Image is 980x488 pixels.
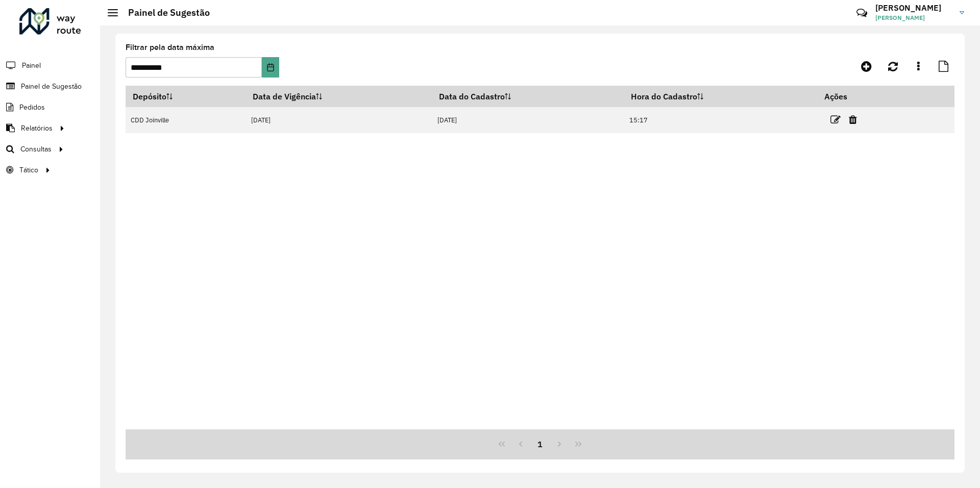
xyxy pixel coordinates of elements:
[246,107,432,133] td: [DATE]
[126,86,246,107] th: Depósito
[19,165,38,175] span: Tático
[624,107,817,133] td: 15:17
[19,102,45,113] span: Pedidos
[875,13,952,22] span: [PERSON_NAME]
[849,113,857,126] a: Excluir
[530,434,550,454] button: 1
[118,7,210,18] h2: Painel de Sugestão
[432,86,624,107] th: Data do Cadastro
[262,57,279,78] button: Choose Date
[432,107,624,133] td: [DATE]
[21,81,82,92] span: Painel de Sugestão
[851,2,873,24] a: Contato Rápido
[126,107,246,133] td: CDD Joinville
[817,86,878,107] th: Ações
[246,86,432,107] th: Data de Vigência
[21,123,53,134] span: Relatórios
[624,86,817,107] th: Hora do Cadastro
[875,3,952,13] h3: [PERSON_NAME]
[830,113,841,126] a: Editar
[126,41,214,54] label: Filtrar pela data máxima
[22,60,41,71] span: Painel
[20,144,52,155] span: Consultas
